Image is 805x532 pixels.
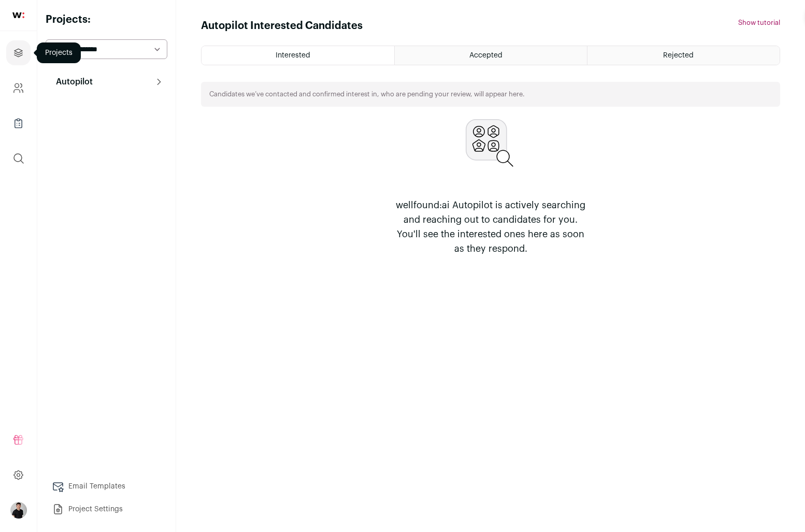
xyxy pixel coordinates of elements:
[12,12,24,18] img: wellfound-shorthand-0d5821cbd27db2630d0214b213865d53afaa358527fdda9d0ea32b1df1b89c2c.svg
[391,198,590,256] p: wellfound:ai Autopilot is actively searching and reaching out to candidates for you. You'll see t...
[6,40,31,65] a: Projects
[10,502,27,519] button: Open dropdown
[201,19,363,33] h1: Autopilot Interested Candidates
[395,46,587,65] a: Accepted
[587,46,780,65] a: Rejected
[276,52,310,59] span: Interested
[37,42,81,63] div: Projects
[46,476,167,497] a: Email Templates
[6,111,31,136] a: Company Lists
[46,71,167,92] button: Autopilot
[46,12,167,27] h2: Projects:
[10,502,27,519] img: 19277569-medium_jpg
[469,52,502,59] span: Accepted
[663,52,694,59] span: Rejected
[738,19,780,27] button: Show tutorial
[6,76,31,100] a: Company and ATS Settings
[50,76,93,88] p: Autopilot
[46,499,167,520] a: Project Settings
[209,90,525,98] p: Candidates we’ve contacted and confirmed interest in, who are pending your review, will appear here.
